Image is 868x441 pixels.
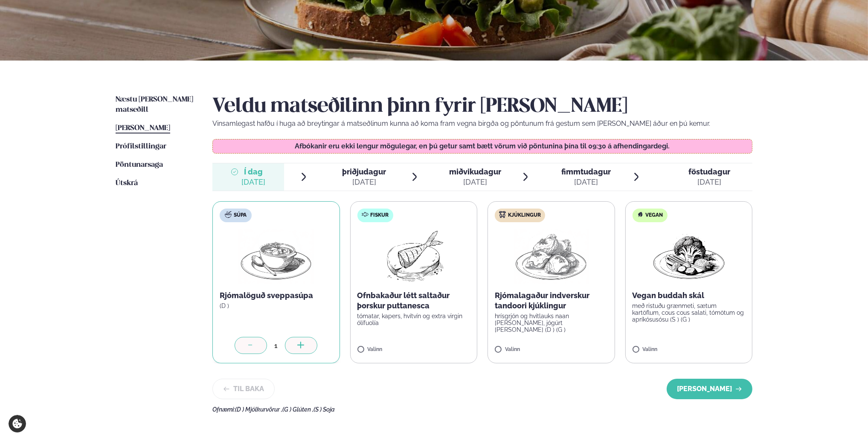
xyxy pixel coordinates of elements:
span: Í dag [241,167,265,177]
div: Ofnæmi: [212,406,752,413]
div: [DATE] [449,177,501,187]
a: Næstu [PERSON_NAME] matseðill [116,95,195,115]
p: Vinsamlegast hafðu í huga að breytingar á matseðlinum kunna að koma fram vegna birgða og pöntunum... [212,119,752,129]
a: [PERSON_NAME] [116,123,170,133]
p: tómatar, kapers, hvítvín og extra virgin ólífuolía [357,313,470,326]
img: Fish.png [376,229,451,284]
a: Cookie settings [9,415,26,432]
img: Chicken-thighs.png [514,229,589,284]
p: Rjómalöguð sveppasúpa [220,290,333,301]
p: með ristuðu grænmeti, sætum kartöflum, cous cous salati, tómötum og apríkósusósu (S ) (G ) [633,302,746,323]
img: chicken.svg [499,211,506,218]
a: Útskrá [116,178,138,189]
div: 1 [267,341,285,351]
div: [DATE] [241,177,265,187]
p: Vegan buddah skál [633,290,746,301]
img: Vegan.png [651,229,726,284]
a: Pöntunarsaga [116,160,163,170]
span: Pöntunarsaga [116,161,163,168]
span: Næstu [PERSON_NAME] matseðill [116,96,193,113]
button: [PERSON_NAME] [667,379,752,399]
h2: Veldu matseðilinn þinn fyrir [PERSON_NAME] [212,95,752,119]
div: [DATE] [561,177,611,187]
span: Prófílstillingar [116,143,166,150]
p: Afbókanir eru ekki lengur mögulegar, en þú getur samt bætt vörum við pöntunina þína til 09:30 á a... [221,143,744,150]
span: þriðjudagur [343,167,386,176]
img: Vegan.svg [637,211,644,218]
p: Rjómalagaður indverskur tandoori kjúklingur [495,290,608,311]
button: Til baka [212,379,275,399]
img: Soup.png [238,229,314,284]
span: (D ) Mjólkurvörur , [235,406,282,413]
p: (D ) [220,302,333,309]
p: Ofnbakaður létt saltaður þorskur puttanesca [357,290,470,311]
span: Fiskur [371,212,389,219]
span: föstudagur [688,167,730,176]
span: miðvikudagur [449,167,501,176]
div: [DATE] [343,177,386,187]
span: Vegan [646,212,663,219]
span: Súpa [234,212,247,219]
img: fish.svg [362,211,369,218]
span: fimmtudagur [561,167,611,176]
span: [PERSON_NAME] [116,125,170,132]
a: Prófílstillingar [116,142,166,152]
img: soup.svg [225,211,232,218]
span: (S ) Soja [314,406,335,413]
div: [DATE] [688,177,730,187]
p: hrísgrjón og hvítlauks naan [PERSON_NAME], jógúrt [PERSON_NAME] (D ) (G ) [495,313,608,333]
span: Útskrá [116,180,138,187]
span: Kjúklingur [508,212,541,219]
span: (G ) Glúten , [282,406,314,413]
